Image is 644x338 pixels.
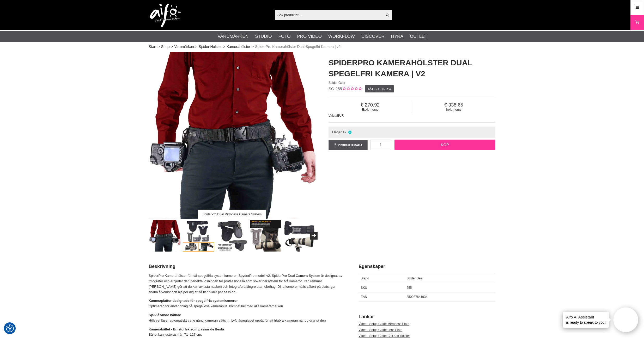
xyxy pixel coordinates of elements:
[149,52,315,219] img: SpiderPro Dual Mirrorless Camera System
[227,44,250,49] a: Kamerahölster
[297,33,321,40] a: Pro Video
[412,108,496,111] span: Inkl. moms
[329,86,342,91] span: SG-255
[359,322,409,326] a: Video - Setup Guide Mirrorless Plate
[359,328,402,332] a: Video - Setup Guide Lens Plate
[365,85,394,92] a: Sätt ett betyg
[406,277,423,280] span: Spider Gear
[216,220,248,252] img: Ergonomic design to eliminate fatigue
[195,44,197,49] span: >
[149,44,156,49] a: Start
[342,86,362,92] div: Kundbetyg: 0
[406,286,412,290] span: 255
[149,263,345,270] h2: Beskrivning
[348,130,352,134] i: I lager
[149,299,238,303] strong: Kameraplattor designade för spegelfria systemkameror
[252,44,254,49] span: >
[329,114,337,117] span: Valuta
[359,334,410,338] a: Video - Setup Guide Belt and Holster
[284,220,315,252] img: Attaches to the lens collar
[161,44,170,49] a: Shop
[158,44,160,49] span: >
[149,273,345,295] p: SpiderPro Kamerahölster för två spegelfria systemkameror, SpyderPro modell v2. SpiderPro Dual Cam...
[410,33,427,40] a: Outlet
[566,314,606,320] h4: Aifo AI Assistant
[563,312,609,328] div: is ready to speak to you!
[149,327,224,331] strong: Kamerabältet - En storlek som passar de flesta
[149,298,345,309] p: Optimerad för användning på spegellösa kamerahus, kompatibel med alla kameramärken
[329,57,495,79] h1: SpiderPro Kamerahölster Dual Spegelfri Kamera | v2
[149,313,181,317] strong: Självlåsande hållare
[150,4,181,27] img: logo.png
[329,81,345,85] span: Spider Gear
[250,220,282,252] img: Lens Collar Plate, for better balance
[149,312,345,323] p: Hölstret låser automatiskt varje gång kameran sätts in. Lyft låsreglaget uppåt för att frigöra ka...
[6,324,14,333] button: Samtyckesinställningar
[329,102,412,108] span: 270.92
[329,108,412,111] span: Exkl. moms
[361,277,369,280] span: Brand
[412,102,496,108] span: 338.65
[361,33,385,40] a: Discover
[171,44,173,49] span: >
[343,130,347,134] span: 12
[198,210,266,219] div: SpiderPro Dual Mirrorless Camera System
[218,33,249,40] a: Varumärken
[6,324,14,332] img: Revisit consent button
[149,327,345,338] p: Bältet kan justeras från 71–127 cm.
[278,33,290,40] a: Foto
[183,220,214,252] img: Spider Holster for dual mirrorless cameras
[329,140,368,150] a: Produktfråga
[359,314,495,320] h2: Länkar
[406,295,427,299] span: 850027641034
[149,220,181,252] img: SpiderPro Dual Mirrorless Camera System
[361,295,367,299] span: EAN
[391,33,403,40] a: Hyra
[310,232,318,240] button: Next
[174,44,194,49] a: Varumärken
[332,130,342,134] span: I lager
[359,263,495,270] h2: Egenskaper
[199,44,222,49] a: Spider Holster
[223,44,225,49] span: >
[337,114,344,117] span: EUR
[255,44,341,49] span: SpiderPro Kamerahölster Dual Spegelfri Kamera | v2
[394,140,496,150] a: Köp
[328,33,355,40] a: Workflow
[361,286,367,290] span: SKU
[255,33,272,40] a: Studio
[275,11,382,19] input: Sök produkter ...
